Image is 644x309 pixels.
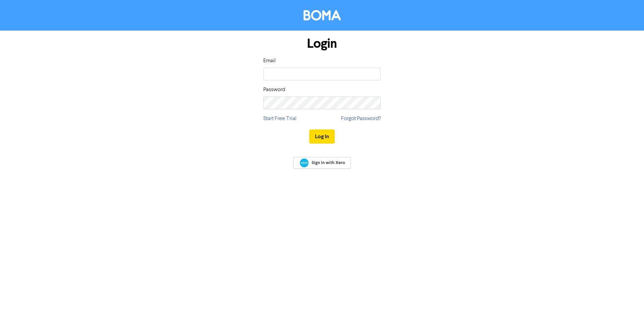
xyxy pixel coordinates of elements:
[263,36,381,51] h1: Login
[263,57,276,65] label: Email
[293,157,351,169] a: Sign In with Xero
[312,160,345,166] span: Sign In with Xero
[263,86,285,94] label: Password
[309,129,335,144] button: Log In
[263,115,297,123] a: Start Free Trial
[341,115,381,123] a: Forgot Password?
[304,10,341,21] img: BOMA Logo
[300,158,309,167] img: Xero logo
